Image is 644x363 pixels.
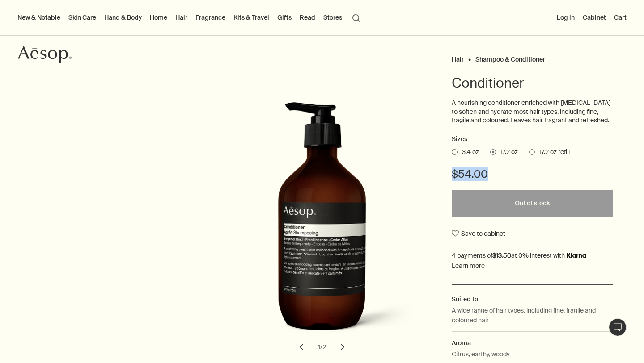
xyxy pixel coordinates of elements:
[232,12,271,23] a: Kits & Travel
[67,12,98,23] a: Skin Care
[452,225,505,242] button: Save to cabinet
[612,12,628,23] button: Cart
[496,148,518,157] span: 17.2 oz
[452,55,464,59] a: Hair
[609,318,627,336] button: Live Assistance
[475,55,545,59] a: Shampoo & Conditioner
[452,167,488,181] span: $54.00
[322,12,344,23] button: Stores
[18,46,72,64] svg: Aesop
[452,338,613,348] h2: Aroma
[458,148,479,157] span: 3.4 oz
[452,74,613,92] h1: Conditioner
[226,102,423,346] img: Back of Conditioner in a large, dark-brown bottle with a black pump.
[333,337,352,357] button: next slide
[452,99,613,125] p: A nourishing conditioner enriched with [MEDICAL_DATA] to soften and hydrate most hair types, incl...
[348,9,364,26] button: Open search
[148,12,169,23] a: Home
[555,12,576,23] button: Log in
[581,12,608,23] a: Cabinet
[452,190,613,217] button: Out of stock - $54.00
[16,12,62,23] button: New & Notable
[452,134,613,145] h2: Sizes
[174,12,189,23] a: Hair
[292,337,311,357] button: previous slide
[275,12,293,23] a: Gifts
[16,44,74,68] a: Aesop
[452,349,510,359] p: Citrus, earthy, woody
[194,12,227,23] a: Fragrance
[452,305,613,325] p: A wide range of hair types, including fine, fragile and coloured hair
[215,102,429,357] div: Conditioner
[452,294,613,304] h2: Suited to
[535,148,570,157] span: 17.2 oz refill
[298,12,317,23] a: Read
[102,12,144,23] a: Hand & Body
